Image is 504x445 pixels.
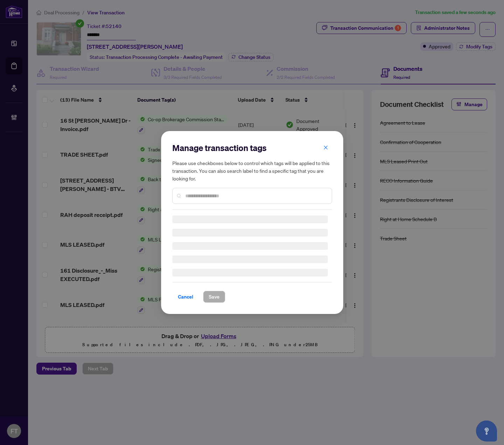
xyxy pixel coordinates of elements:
[476,420,497,441] button: Open asap
[172,142,332,153] h2: Manage transaction tags
[172,291,199,303] button: Cancel
[203,291,225,303] button: Save
[172,159,332,182] h5: Please use checkboxes below to control which tags will be applied to this transaction. You can al...
[178,291,193,302] span: Cancel
[323,145,328,150] span: close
